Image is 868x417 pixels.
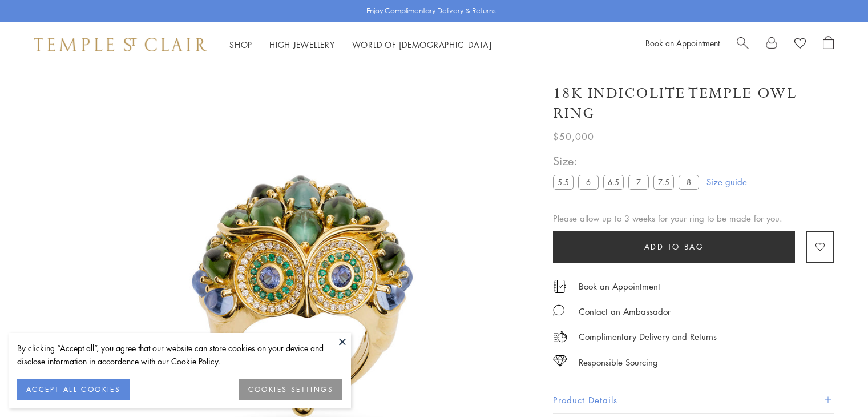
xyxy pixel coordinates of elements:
img: MessageIcon-01_2.svg [553,304,564,316]
a: ShopShop [229,39,252,50]
a: Book an Appointment [579,280,660,292]
button: COOKIES SETTINGS [239,379,342,400]
label: 8 [679,175,699,189]
nav: Main navigation [229,38,492,52]
a: High JewelleryHigh Jewellery [269,39,335,50]
label: 6 [578,175,599,189]
label: 6.5 [603,175,624,189]
button: Add to bag [553,231,795,263]
span: Add to bag [644,240,704,253]
a: World of [DEMOGRAPHIC_DATA]World of [DEMOGRAPHIC_DATA] [352,39,492,50]
a: Search [737,36,749,53]
label: 7.5 [653,175,674,189]
label: 5.5 [553,175,574,189]
a: View Wishlist [794,36,806,53]
div: Responsible Sourcing [579,355,658,370]
p: Complimentary Delivery and Returns [579,330,717,344]
p: Enjoy Complimentary Delivery & Returns [366,5,496,17]
button: ACCEPT ALL COOKIES [17,379,130,400]
label: 7 [628,175,649,189]
div: By clicking “Accept all”, you agree that our website can store cookies on your device and disclos... [17,342,342,368]
a: Open Shopping Bag [823,36,834,53]
img: icon_delivery.svg [553,330,567,344]
a: Book an Appointment [645,37,720,49]
span: Size: [553,151,704,170]
button: Product Details [553,387,834,413]
img: icon_appointment.svg [553,280,567,293]
div: Please allow up to 3 weeks for your ring to be made for you. [553,211,834,226]
h1: 18K Indicolite Temple Owl Ring [553,83,834,123]
img: Temple St. Clair [34,38,207,51]
a: Size guide [706,176,747,187]
span: $50,000 [553,129,594,144]
div: Contact an Ambassador [579,304,671,319]
img: icon_sourcing.svg [553,355,567,367]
